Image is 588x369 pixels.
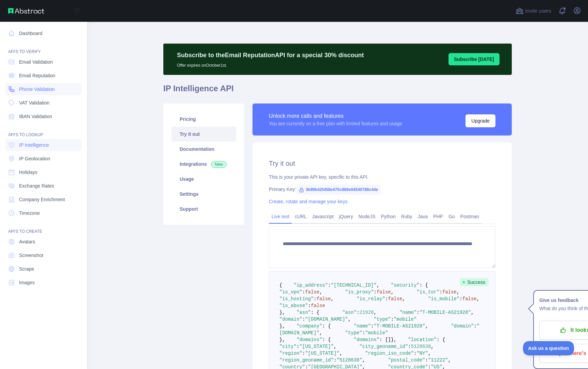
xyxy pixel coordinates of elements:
[5,263,82,275] a: Scrape
[302,317,305,322] span: :
[451,323,474,329] span: "domain"
[378,211,398,222] a: Python
[296,344,299,349] span: :
[296,337,322,342] span: "domains"
[525,7,551,15] span: Invite users
[474,323,476,329] span: :
[394,317,416,322] span: "mobile"
[5,180,82,192] a: Exchange Rates
[374,323,425,329] span: "T-MOBILE-AS21928"
[362,330,365,336] span: :
[357,310,359,315] span: :
[399,310,416,315] span: "name"
[296,184,381,195] span: 3b89b42fd58e470c868e04540788c44e
[19,279,35,286] span: Images
[359,344,408,349] span: "city_geoname_id"
[414,351,416,356] span: :
[314,296,316,302] span: :
[477,296,479,302] span: ,
[311,310,319,315] span: : {
[19,252,43,259] span: Screenshot
[211,161,227,168] span: New
[365,351,414,356] span: "region_iso_code"
[345,330,362,336] span: "type"
[337,357,362,363] span: "5128638"
[279,310,285,315] span: },
[388,357,425,363] span: "postal_code"
[269,112,402,120] div: Unlock more calls and features
[269,199,347,204] a: Create, rotate and manage your keys
[292,211,309,222] a: cURL
[328,283,331,288] span: :
[5,166,82,178] a: Holidays
[279,357,334,363] span: "region_geoname_id"
[379,337,391,342] span: : []
[296,323,322,329] span: "company"
[279,344,296,349] span: "city"
[5,207,82,219] a: Timezone
[305,289,320,295] span: false
[371,323,374,329] span: :
[316,296,331,302] span: false
[19,72,55,79] span: Email Reputation
[446,211,458,222] a: Go
[391,337,397,342] span: },
[309,211,336,222] a: Javascript
[448,53,500,65] button: Subscribe [DATE]
[465,114,495,127] button: Upgrade
[388,296,402,302] span: false
[5,236,82,248] a: Avatars
[362,357,365,363] span: ,
[354,323,371,329] span: "name"
[279,351,302,356] span: "region"
[416,310,419,315] span: :
[19,86,55,93] span: Phone Validation
[19,142,49,148] span: IP Intelligence
[440,289,442,295] span: :
[354,337,379,342] span: "domains"
[402,296,405,302] span: ,
[177,50,364,60] p: Subscribe to the Email Reputation API for a special 30 % discount
[430,211,446,222] a: PHP
[425,323,428,329] span: ,
[279,303,308,308] span: "is_abuse"
[460,278,489,286] span: Success
[5,56,82,68] a: Email Validation
[462,296,477,302] span: false
[302,289,305,295] span: :
[269,120,402,127] div: You are currently on a free plan with limited features and usage
[420,310,471,315] span: "T-MOBILE-AS21928"
[356,211,378,222] a: NodeJS
[523,341,574,355] iframe: Toggle Customer Support
[442,289,457,295] span: false
[374,317,391,322] span: "type"
[398,211,415,222] a: Ruby
[296,310,311,315] span: "asn"
[514,5,553,16] button: Invite users
[459,296,462,302] span: :
[294,283,328,288] span: "ip_address"
[334,344,337,349] span: ,
[19,210,40,216] span: Timezone
[171,187,236,202] a: Settings
[428,351,431,356] span: ,
[19,169,37,176] span: Holidays
[5,110,82,123] a: IBAN Validation
[416,289,439,295] span: "is_tor"
[302,351,305,356] span: :
[331,283,376,288] span: "[TECHNICAL_ID]"
[279,317,302,322] span: "domain"
[279,323,285,329] span: },
[19,238,35,245] span: Avatars
[408,344,411,349] span: :
[299,344,334,349] span: "[US_STATE]"
[171,112,236,127] a: Pricing
[428,296,459,302] span: "is_mobile"
[345,289,374,295] span: "is_proxy"
[311,303,325,308] span: false
[5,83,82,95] a: Phone Validation
[348,317,351,322] span: ,
[391,289,394,295] span: ,
[308,303,311,308] span: :
[357,296,385,302] span: "is_relay"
